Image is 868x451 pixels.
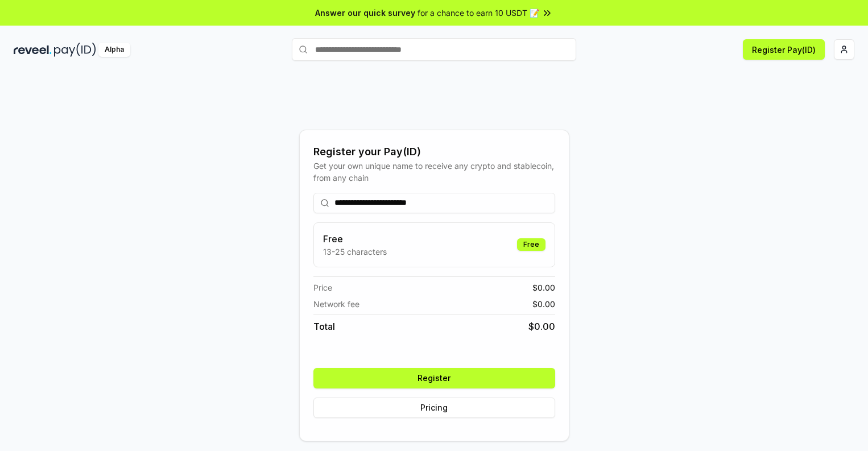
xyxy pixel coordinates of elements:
[54,43,96,57] img: pay_id
[418,7,539,19] span: for a chance to earn 10 USDT 📝
[517,238,545,251] div: Free
[323,232,387,246] h3: Free
[323,246,387,258] p: 13-25 characters
[313,282,332,293] span: Price
[528,320,555,333] span: $ 0.00
[98,43,130,57] div: Alpha
[313,320,335,333] span: Total
[532,282,555,293] span: $ 0.00
[532,298,555,310] span: $ 0.00
[313,298,359,310] span: Network fee
[313,160,555,184] div: Get your own unique name to receive any crypto and stablecoin, from any chain
[313,368,555,388] button: Register
[315,7,415,19] span: Answer our quick survey
[313,398,555,418] button: Pricing
[14,43,52,57] img: reveel_dark
[313,144,555,160] div: Register your Pay(ID)
[743,39,825,60] button: Register Pay(ID)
